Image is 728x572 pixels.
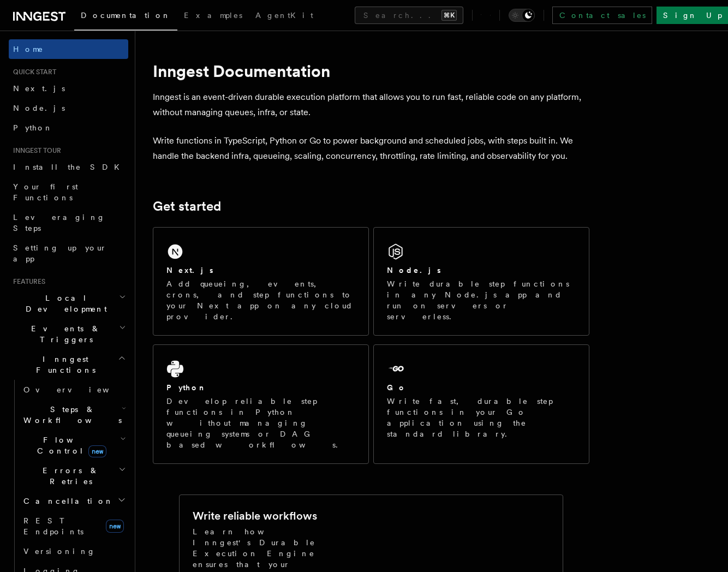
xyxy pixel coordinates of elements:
span: Documentation [81,11,171,20]
span: Examples [184,11,242,20]
a: Home [9,39,128,59]
button: Errors & Retries [19,461,128,491]
span: new [106,520,124,533]
span: Errors & Retries [19,465,118,487]
span: Python [13,123,53,132]
span: Cancellation [19,496,114,507]
a: GoWrite fast, durable step functions in your Go application using the standard library. [373,344,589,464]
button: Inngest Functions [9,349,128,380]
h2: Go [387,382,407,393]
span: Leveraging Steps [13,213,105,233]
span: Setting up your app [13,243,107,263]
a: Node.jsWrite durable step functions in any Node.js app and run on servers or serverless. [373,227,589,336]
button: Flow Controlnew [19,430,128,461]
a: Next.js [9,79,128,98]
span: Quick start [9,68,56,76]
button: Steps & Workflows [19,400,128,430]
a: Examples [177,3,249,29]
button: Search...⌘K [355,7,463,24]
span: Home [13,44,44,55]
span: Your first Functions [13,182,78,202]
p: Develop reliable step functions in Python without managing queueing systems or DAG based workflows. [166,396,355,450]
h2: Python [166,382,207,393]
span: AgentKit [255,11,313,20]
p: Add queueing, events, crons, and step functions to your Next app on any cloud provider. [166,278,355,322]
span: Inngest tour [9,146,61,155]
span: Node.js [13,104,65,112]
span: Flow Control [19,434,120,456]
a: Overview [19,380,128,400]
a: Your first Functions [9,177,128,207]
kbd: ⌘K [441,10,457,21]
h2: Next.js [166,265,213,276]
a: PythonDevelop reliable step functions in Python without managing queueing systems or DAG based wo... [153,344,369,464]
a: Setting up your app [9,238,128,269]
p: Write functions in TypeScript, Python or Go to power background and scheduled jobs, with steps bu... [153,133,589,164]
span: Steps & Workflows [19,404,122,426]
a: Install the SDK [9,157,128,177]
h2: Node.js [387,265,441,276]
a: Get started [153,199,221,214]
p: Inngest is an event-driven durable execution platform that allows you to run fast, reliable code ... [153,90,589,120]
a: Documentation [74,3,177,31]
button: Toggle dark mode [509,9,535,22]
a: Leveraging Steps [9,207,128,238]
a: AgentKit [249,3,320,29]
span: Features [9,277,45,286]
a: Contact sales [552,7,652,24]
p: Write fast, durable step functions in your Go application using the standard library. [387,396,576,439]
span: Install the SDK [13,163,126,171]
span: Events & Triggers [9,323,119,345]
h2: Write reliable workflows [193,508,317,523]
a: Versioning [19,541,128,561]
span: Inngest Functions [9,354,118,376]
span: Overview [23,385,136,394]
a: Next.jsAdd queueing, events, crons, and step functions to your Next app on any cloud provider. [153,227,369,336]
button: Local Development [9,288,128,319]
a: REST Endpointsnew [19,511,128,541]
span: Local Development [9,293,119,314]
a: Node.js [9,98,128,118]
span: Next.js [13,84,65,93]
a: Python [9,118,128,138]
h1: Inngest Documentation [153,61,589,81]
p: Write durable step functions in any Node.js app and run on servers or serverless. [387,278,576,322]
span: Versioning [23,547,96,556]
span: new [88,445,106,457]
button: Cancellation [19,491,128,511]
span: REST Endpoints [23,516,83,536]
button: Events & Triggers [9,319,128,349]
